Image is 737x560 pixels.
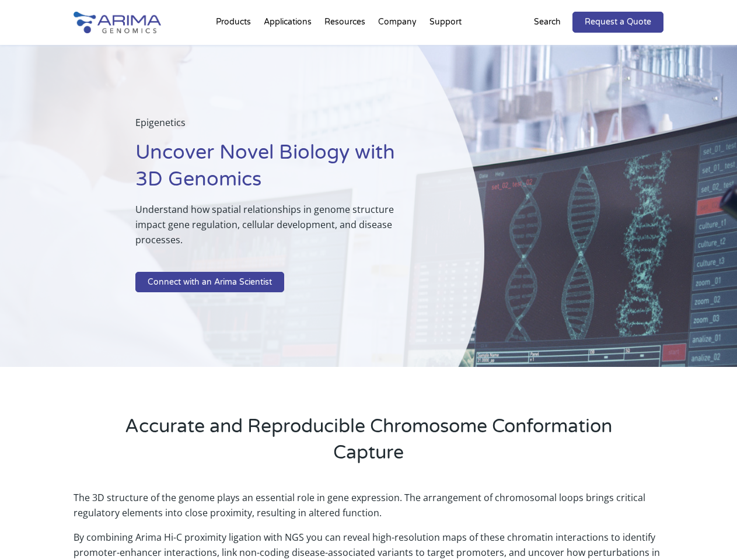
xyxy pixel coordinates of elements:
[135,272,284,293] a: Connect with an Arima Scientist
[74,490,663,530] p: The 3D structure of the genome plays an essential role in gene expression. The arrangement of chr...
[120,414,616,475] h2: Accurate and Reproducible Chromosome Conformation Capture
[572,12,663,33] a: Request a Quote
[74,12,161,33] img: Arima-Genomics-logo
[534,15,561,30] p: Search
[135,202,425,257] p: Understand how spatial relationships in genome structure impact gene regulation, cellular develop...
[135,115,425,139] p: Epigenetics
[135,139,425,202] h1: Uncover Novel Biology with 3D Genomics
